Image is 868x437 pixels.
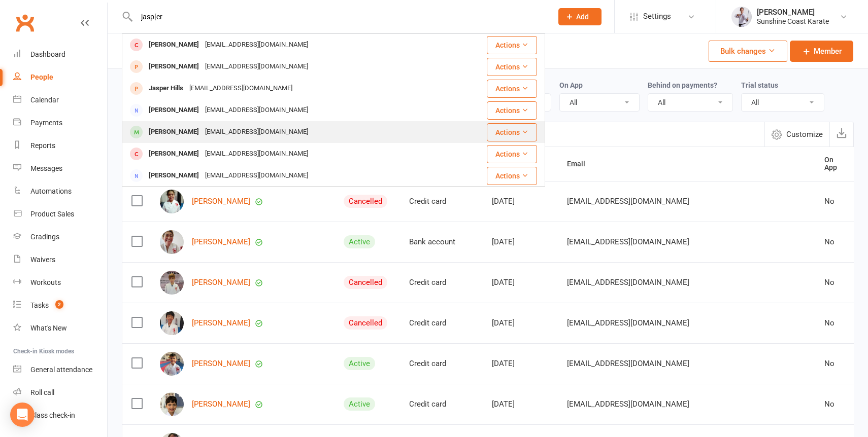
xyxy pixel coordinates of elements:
[13,180,107,203] a: Automations
[13,157,107,180] a: Messages
[202,38,311,52] div: [EMAIL_ADDRESS][DOMAIN_NAME]
[160,230,184,254] img: Jun
[487,36,537,54] button: Actions
[160,352,184,376] img: Malachi
[13,358,107,381] a: General attendance kiosk mode
[30,411,75,419] div: Class check-in
[824,319,837,327] div: No
[731,7,752,27] img: thumb_image1623729628.png
[146,168,202,183] div: [PERSON_NAME]
[13,226,107,248] a: Gradings
[160,392,184,416] img: Ezra
[492,400,549,409] div: [DATE]
[487,145,537,163] button: Actions
[558,8,602,25] button: Add
[30,366,92,374] div: General attendance
[202,168,311,183] div: [EMAIL_ADDRESS][DOMAIN_NAME]
[567,313,689,333] span: [EMAIL_ADDRESS][DOMAIN_NAME]
[492,238,549,246] div: [DATE]
[559,81,583,89] label: On App
[160,271,184,295] img: James
[13,66,107,89] a: People
[30,278,61,286] div: Workouts
[13,271,107,294] a: Workouts
[567,160,596,168] span: Email
[192,319,250,327] a: [PERSON_NAME]
[790,41,853,62] a: Member
[492,278,549,287] div: [DATE]
[824,278,837,287] div: No
[567,394,689,414] span: [EMAIL_ADDRESS][DOMAIN_NAME]
[30,141,55,150] div: Reports
[757,17,829,26] div: Sunshine Coast Karate
[133,10,545,24] input: Search...
[192,197,250,206] a: [PERSON_NAME]
[757,8,829,17] div: [PERSON_NAME]
[30,96,59,104] div: Calendar
[824,238,837,246] div: No
[709,41,787,62] button: Bulk changes
[409,238,474,246] div: Bank account
[824,197,837,206] div: No
[202,103,311,118] div: [EMAIL_ADDRESS][DOMAIN_NAME]
[409,400,474,409] div: Credit card
[487,101,537,120] button: Actions
[13,404,107,427] a: Class kiosk mode
[487,123,537,141] button: Actions
[30,233,59,241] div: Gradings
[192,278,250,287] a: [PERSON_NAME]
[814,45,842,57] span: Member
[30,324,67,332] div: What's New
[344,235,375,248] div: Active
[30,119,62,127] div: Payments
[30,210,74,218] div: Product Sales
[13,203,107,226] a: Product Sales
[13,248,107,271] a: Waivers
[202,147,311,161] div: [EMAIL_ADDRESS][DOMAIN_NAME]
[492,197,549,206] div: [DATE]
[344,276,387,289] div: Cancelled
[492,359,549,368] div: [DATE]
[487,80,537,98] button: Actions
[344,316,387,330] div: Cancelled
[786,128,823,140] span: Customize
[30,301,49,309] div: Tasks
[567,273,689,292] span: [EMAIL_ADDRESS][DOMAIN_NAME]
[146,125,202,139] div: [PERSON_NAME]
[186,81,295,96] div: [EMAIL_ADDRESS][DOMAIN_NAME]
[567,158,596,170] button: Email
[648,81,717,89] label: Behind on payments?
[567,232,689,251] span: [EMAIL_ADDRESS][DOMAIN_NAME]
[146,147,202,161] div: [PERSON_NAME]
[12,10,38,35] a: Clubworx
[30,50,65,58] div: Dashboard
[824,359,837,368] div: No
[409,319,474,327] div: Credit card
[13,89,107,112] a: Calendar
[160,311,184,335] img: Claude
[13,134,107,157] a: Reports
[146,81,186,96] div: Jasper Hills
[409,278,474,287] div: Credit card
[576,13,589,21] span: Add
[815,147,846,181] th: On App
[30,388,54,396] div: Roll call
[643,5,671,28] span: Settings
[202,125,311,139] div: [EMAIL_ADDRESS][DOMAIN_NAME]
[409,359,474,368] div: Credit card
[146,38,202,52] div: [PERSON_NAME]
[344,397,375,411] div: Active
[344,195,387,208] div: Cancelled
[192,238,250,246] a: [PERSON_NAME]
[146,103,202,118] div: [PERSON_NAME]
[409,197,474,206] div: Credit card
[764,122,829,147] button: Customize
[13,112,107,134] a: Payments
[146,59,202,74] div: [PERSON_NAME]
[30,256,55,264] div: Waivers
[741,81,778,89] label: Trial status
[567,354,689,373] span: [EMAIL_ADDRESS][DOMAIN_NAME]
[824,400,837,409] div: No
[55,300,63,309] span: 2
[492,319,549,327] div: [DATE]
